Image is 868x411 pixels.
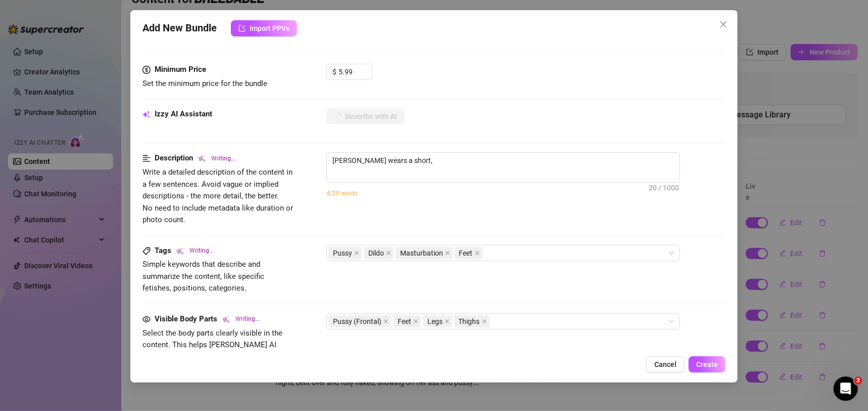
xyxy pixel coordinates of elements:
span: Legs [427,316,443,327]
button: Cancel [646,356,685,373]
span: close [475,251,480,256]
span: close [413,319,418,324]
span: close [354,251,359,256]
strong: Izzy AI Assistant [155,109,212,118]
span: Dildo [368,248,384,259]
span: Writing... [189,246,214,256]
span: align-left [142,152,151,165]
span: close [719,20,728,28]
button: Describe with AI [326,108,404,125]
span: Masturbation [396,247,453,259]
span: Thighs [454,315,490,327]
span: close [386,251,391,256]
span: import [238,25,246,32]
span: Thighs [459,316,480,327]
iframe: Intercom live chat [834,377,858,401]
span: 2 [854,377,862,385]
strong: Minimum Price [155,65,206,74]
span: Set the minimum price for the bundle [142,79,267,88]
span: Pussy [333,248,352,259]
strong: Visible Body Parts [155,314,217,323]
span: close [383,319,389,324]
span: eye [142,315,151,323]
span: tag [142,247,151,255]
span: Simple keywords that describe and summarize the content, like specific fetishes, positions, categ... [142,260,264,293]
span: Feet [398,316,411,327]
span: Create [696,360,718,368]
span: Feet [393,315,421,327]
span: Pussy (Frontal) [328,315,391,327]
span: Dildo [364,247,394,259]
strong: Description [155,153,193,162]
button: Import PPVs [231,20,297,36]
span: Feet [459,248,473,259]
span: Pussy [328,247,362,259]
span: dollar [142,64,151,76]
span: Feet [455,247,483,259]
span: Masturbation [400,248,443,259]
span: close [445,251,450,256]
strong: Tags [155,246,171,255]
span: Select the body parts clearly visible in the content. This helps [PERSON_NAME] AI suggest media a... [142,328,282,374]
span: close [445,319,450,324]
span: Import PPVs [250,24,290,32]
span: Legs [423,315,452,327]
span: Writing... [235,314,260,324]
span: 4/20 words [326,190,358,197]
span: close [482,319,487,324]
span: Close [715,20,732,28]
span: Add New Bundle [142,20,217,36]
span: Cancel [654,360,677,368]
button: Close [715,16,732,32]
span: Writing... [211,154,235,163]
span: Write a detailed description of the content in a few sentences. Avoid vague or implied descriptio... [142,168,293,224]
span: Pussy (Frontal) [333,316,381,327]
button: Create [689,356,726,373]
textarea: [PERSON_NAME] wears a short, [327,153,680,168]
